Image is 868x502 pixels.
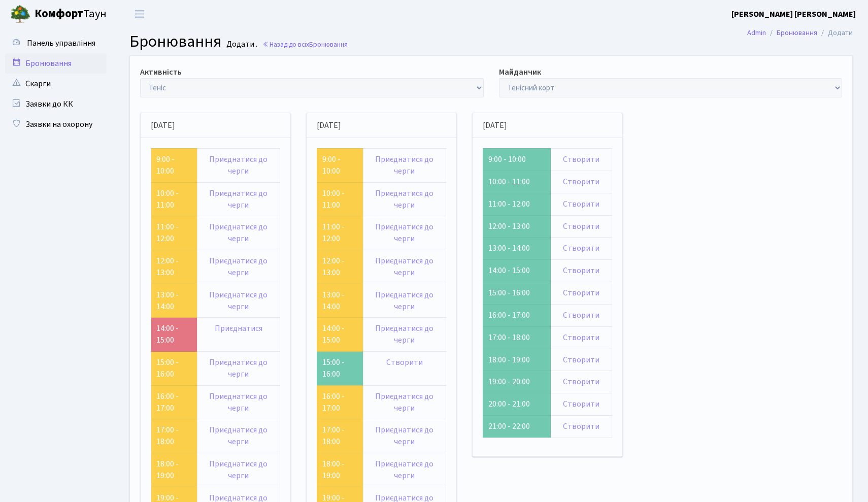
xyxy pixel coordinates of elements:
a: Створити [563,221,599,232]
td: 16:00 - 17:00 [483,304,550,326]
td: 10:00 - 11:00 [483,171,550,193]
td: 13:00 - 14:00 [483,238,550,260]
a: Створити [563,376,599,387]
a: Створити [563,176,599,187]
button: Переключити навігацію [127,6,152,22]
a: Створити [563,332,599,343]
a: 16:00 - 17:00 [156,391,179,414]
span: Таун [35,6,107,23]
span: Бронювання [129,30,221,53]
a: 14:00 - 15:00 [156,323,179,346]
a: Панель управління [5,33,107,53]
label: Активність [140,66,182,78]
a: Приєднатися до черги [209,255,268,278]
a: Приєднатися до черги [375,255,433,278]
div: [DATE] [473,113,622,138]
a: Створити [563,265,599,276]
a: Приєднатися до черги [209,154,268,177]
a: Приєднатися до черги [375,458,433,481]
a: Приєднатися до черги [209,188,268,211]
td: 20:00 - 21:00 [483,393,550,416]
span: Панель управління [27,38,95,49]
a: Приєднатися [215,323,262,334]
td: 21:00 - 22:00 [483,416,550,438]
a: Приєднатися до черги [375,323,433,346]
a: Приєднатися до черги [375,289,433,312]
b: Комфорт [35,6,83,22]
a: Створити [563,398,599,410]
td: 9:00 - 10:00 [483,148,550,171]
a: 16:00 - 17:00 [322,391,345,414]
a: Приєднатися до черги [375,391,433,414]
a: Заявки на охорону [5,114,107,135]
a: 13:00 - 14:00 [156,289,179,312]
a: Створити [563,198,599,210]
a: Приєднатися до черги [209,289,268,312]
a: Створити [563,243,599,254]
a: Бронювання [5,53,107,74]
a: Створити [563,354,599,365]
td: 15:00 - 16:00 [317,352,363,386]
a: 18:00 - 19:00 [322,458,345,481]
div: [DATE] [307,113,456,138]
a: Створити [563,287,599,298]
nav: breadcrumb [732,22,868,44]
td: 14:00 - 15:00 [483,260,550,282]
td: 19:00 - 20:00 [483,371,550,393]
a: Приєднатися до черги [375,221,433,244]
small: Додати . [224,40,257,49]
b: [PERSON_NAME] [PERSON_NAME] [731,9,856,20]
a: 11:00 - 12:00 [322,221,345,244]
span: Бронювання [309,40,348,49]
label: Майданчик [499,66,541,78]
a: 17:00 - 18:00 [156,424,179,447]
a: Заявки до КК [5,94,107,114]
a: Назад до всіхБронювання [262,40,348,49]
li: Додати [817,27,853,39]
a: Приєднатися до черги [209,357,268,380]
a: Створити [563,421,599,432]
td: 15:00 - 16:00 [483,282,550,305]
a: 10:00 - 11:00 [156,188,179,211]
td: 11:00 - 12:00 [483,193,550,215]
td: 18:00 - 19:00 [483,349,550,371]
a: 9:00 - 10:00 [322,154,341,177]
a: Приєднатися до черги [209,458,268,481]
a: Приєднатися до черги [375,424,433,447]
a: 11:00 - 12:00 [156,221,179,244]
a: 15:00 - 16:00 [156,357,179,380]
td: 12:00 - 13:00 [483,215,550,238]
a: Створити [563,154,599,165]
a: 12:00 - 13:00 [156,255,179,278]
a: Приєднатися до черги [209,391,268,414]
a: 12:00 - 13:00 [322,255,345,278]
a: 13:00 - 14:00 [322,289,345,312]
img: logo.png [10,4,30,24]
a: Приєднатися до черги [375,188,433,211]
div: [DATE] [141,113,290,138]
a: Скарги [5,74,107,94]
a: Створити [386,357,423,368]
a: Приєднатися до черги [209,221,268,244]
a: Приєднатися до черги [209,424,268,447]
a: 18:00 - 19:00 [156,458,179,481]
a: Приєднатися до черги [375,154,433,177]
a: 9:00 - 10:00 [156,154,175,177]
a: Бронювання [777,27,817,38]
a: 17:00 - 18:00 [322,424,345,447]
a: 10:00 - 11:00 [322,188,345,211]
td: 17:00 - 18:00 [483,326,550,349]
a: [PERSON_NAME] [PERSON_NAME] [731,8,856,20]
a: 14:00 - 15:00 [322,323,345,346]
a: Створити [563,310,599,321]
a: Admin [747,27,766,38]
